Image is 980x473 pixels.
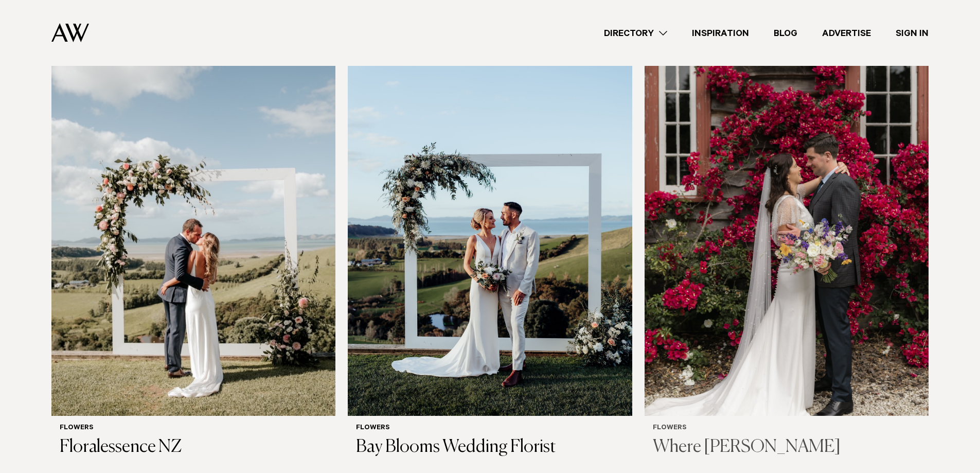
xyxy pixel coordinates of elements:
[653,424,920,433] h6: Flowers
[356,424,623,433] h6: Flowers
[810,26,883,40] a: Advertise
[51,23,89,42] img: Auckland Weddings Logo
[51,34,335,416] img: Auckland Weddings Flowers | Floralessence NZ
[60,437,327,458] h3: Floralessence NZ
[348,34,632,466] a: Auckland Weddings Flowers | Bay Blooms Wedding Florist Flowers Bay Blooms Wedding Florist
[348,34,632,416] img: Auckland Weddings Flowers | Bay Blooms Wedding Florist
[356,437,623,458] h3: Bay Blooms Wedding Florist
[761,26,810,40] a: Blog
[592,26,680,40] a: Directory
[645,34,929,416] img: Auckland Weddings Flowers | Where Rosemary Grows
[680,26,761,40] a: Inspiration
[51,34,335,466] a: Auckland Weddings Flowers | Floralessence NZ Flowers Floralessence NZ
[60,424,327,433] h6: Flowers
[645,34,929,466] a: Auckland Weddings Flowers | Where Rosemary Grows Flowers Where [PERSON_NAME]
[883,26,941,40] a: Sign In
[653,437,920,458] h3: Where [PERSON_NAME]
